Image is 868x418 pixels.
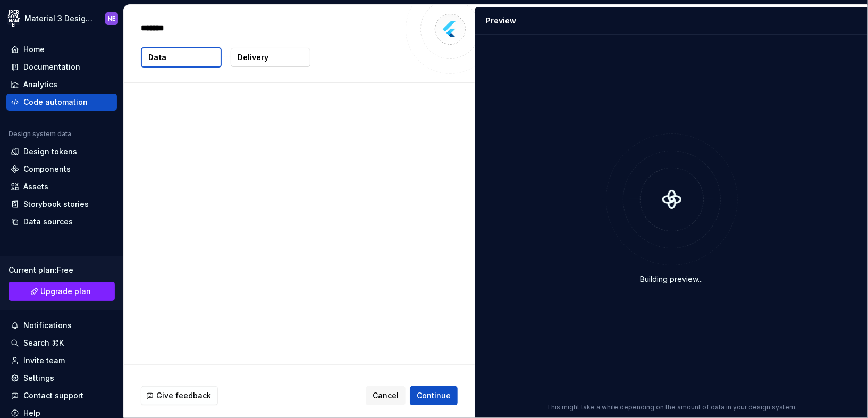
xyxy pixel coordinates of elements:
div: Storybook stories [23,199,89,210]
span: Cancel [373,390,399,401]
a: Design tokens [6,143,117,160]
span: Give feedback [156,390,211,401]
div: Notifications [23,320,72,331]
div: Search ⌘K [23,338,64,348]
button: Delivery [231,48,310,67]
a: Data sources [6,213,117,230]
div: Invite team [23,355,65,366]
a: Storybook stories [6,196,117,213]
a: Invite team [6,352,117,369]
button: Give feedback [141,386,218,405]
a: Analytics [6,76,117,93]
div: Settings [23,373,54,383]
a: Assets [6,178,117,195]
a: Documentation [6,58,117,76]
div: Material 3 Design Kit (JaB-Updated) [24,13,92,24]
div: [PERSON_NAME] [7,12,20,25]
button: Cancel [366,386,406,405]
div: Design tokens [23,146,77,157]
button: Contact support [6,387,117,404]
div: Current plan : Free [9,265,115,275]
p: Delivery [238,52,268,63]
div: Components [23,164,71,174]
p: This might take a while depending on the amount of data in your design system. [546,403,797,412]
button: Data [141,47,222,68]
button: Continue [410,386,458,405]
button: [PERSON_NAME]Material 3 Design Kit (JaB-Updated)NE [2,7,121,30]
div: NE [108,14,115,23]
div: Building preview... [641,274,703,285]
span: Continue [417,390,451,401]
div: Documentation [23,62,80,72]
div: Code automation [23,97,88,107]
div: Home [23,44,45,55]
div: Contact support [23,390,83,401]
div: Assets [23,181,48,192]
a: Settings [6,370,117,387]
div: Analytics [23,79,57,90]
a: Code automation [6,94,117,111]
a: Home [6,41,117,58]
button: Notifications [6,317,117,334]
a: Upgrade plan [9,282,115,301]
button: Search ⌘K [6,335,117,352]
span: Upgrade plan [41,286,91,297]
div: Design system data [9,130,71,138]
div: Preview [486,15,516,26]
div: Data sources [23,216,73,227]
a: Components [6,161,117,178]
p: Data [148,52,166,63]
